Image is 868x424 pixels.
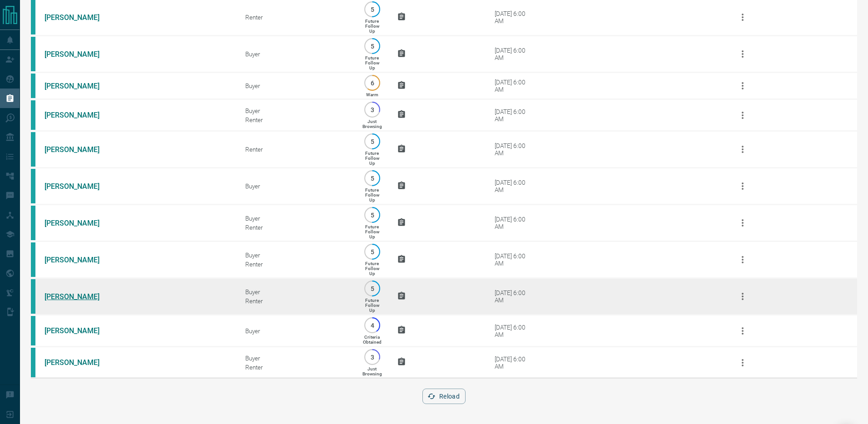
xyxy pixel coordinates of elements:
button: Reload [422,389,466,404]
div: condos.ca [31,132,35,167]
div: Buyer [245,107,347,114]
div: condos.ca [31,169,35,203]
p: 3 [369,106,376,113]
p: Future Follow Up [365,224,379,239]
p: 5 [369,6,376,13]
a: [PERSON_NAME] [45,82,113,90]
div: Buyer [245,327,347,335]
p: 5 [369,212,376,218]
p: Just Browsing [362,366,382,376]
a: [PERSON_NAME] [45,111,113,119]
div: Buyer [245,182,347,190]
div: Renter [245,364,347,371]
p: 5 [369,175,376,182]
a: [PERSON_NAME] [45,182,113,191]
div: [DATE] 6:00 AM [495,108,533,123]
p: Future Follow Up [365,55,379,70]
div: Renter [245,146,347,153]
div: Renter [245,261,347,268]
div: condos.ca [31,316,35,345]
div: condos.ca [31,348,35,377]
div: condos.ca [31,206,35,240]
a: [PERSON_NAME] [45,145,113,154]
div: Renter [245,224,347,231]
p: Future Follow Up [365,298,379,313]
div: [DATE] 6:00 AM [495,179,533,193]
p: 5 [369,248,376,255]
p: Criteria Obtained [363,335,382,345]
div: Buyer [245,251,347,259]
p: Warm [366,92,378,97]
div: Buyer [245,215,347,222]
div: Renter [245,14,347,21]
div: [DATE] 6:00 AM [495,324,533,338]
div: [DATE] 6:00 AM [495,289,533,304]
a: [PERSON_NAME] [45,292,113,301]
div: condos.ca [31,37,35,71]
div: Buyer [245,50,347,58]
p: 5 [369,43,376,49]
div: condos.ca [31,100,35,130]
div: Buyer [245,82,347,89]
p: Future Follow Up [365,19,379,34]
div: condos.ca [31,279,35,314]
p: Future Follow Up [365,261,379,276]
a: [PERSON_NAME] [45,50,113,59]
a: [PERSON_NAME] [45,326,113,335]
a: [PERSON_NAME] [45,358,113,367]
div: [DATE] 6:00 AM [495,47,533,61]
p: Future Follow Up [365,151,379,166]
a: [PERSON_NAME] [45,13,113,22]
div: [DATE] 6:00 AM [495,252,533,267]
a: [PERSON_NAME] [45,219,113,227]
div: condos.ca [31,74,35,98]
p: 6 [369,79,376,86]
div: Buyer [245,288,347,296]
p: 4 [369,322,376,329]
div: [DATE] 6:00 AM [495,79,533,93]
div: [DATE] 6:00 AM [495,10,533,25]
p: 5 [369,138,376,145]
div: [DATE] 6:00 AM [495,142,533,157]
div: Buyer [245,355,347,362]
div: condos.ca [31,242,35,277]
div: [DATE] 6:00 AM [495,355,533,370]
div: Renter [245,116,347,123]
div: [DATE] 6:00 AM [495,216,533,230]
p: 3 [369,354,376,360]
p: Just Browsing [362,119,382,129]
p: Future Follow Up [365,187,379,202]
a: [PERSON_NAME] [45,256,113,264]
p: 5 [369,285,376,292]
div: Renter [245,297,347,305]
